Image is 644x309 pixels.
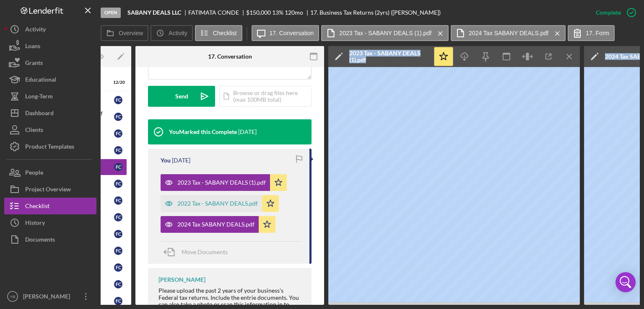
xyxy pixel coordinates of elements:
div: 2023 Tax - SABANY DEALS (1).pdf [349,50,429,63]
div: F C [114,129,122,138]
div: 2023 Tax - SABANY DEALS (1).pdf [177,179,266,186]
div: F C [114,96,122,104]
button: 2022 Tax - SABANY DEALS.pdf [161,195,279,212]
button: 2024 Tax SABANY DEALS.pdf [451,25,566,41]
time: 2025-09-16 21:47 [238,129,257,135]
div: People [25,164,43,183]
button: 17. Conversation [252,25,319,41]
div: 2024 Tax SABANY DEALS.pdf [177,221,254,228]
div: 120 mo [285,9,303,16]
label: 2023 Tax - SABANY DEALS (1).pdf [339,30,431,36]
button: Loans [4,38,96,54]
div: [PERSON_NAME] [158,276,205,283]
div: F C [114,247,122,255]
div: Product Templates [25,138,74,157]
div: Open Intercom Messenger [615,272,636,292]
div: 13 % [272,9,283,16]
button: 17. Form [568,25,615,41]
label: 2024 Tax SABANY DEALS.pdf [469,30,548,36]
b: SABANY DEALS LLC [127,9,181,16]
button: People [4,164,96,181]
button: Grants [4,54,96,71]
div: Loans [25,38,40,57]
div: F C [114,113,122,121]
button: History [4,214,96,231]
button: Project Overview [4,181,96,198]
button: Product Templates [4,138,96,155]
button: Long-Term [4,88,96,105]
div: History [25,214,45,233]
button: Clients [4,121,96,138]
div: You [161,157,171,164]
label: Overview [119,30,143,36]
text: YB [10,294,16,299]
button: Activity [151,25,192,41]
div: Project Overview [25,181,71,200]
div: Grants [25,54,43,73]
div: 2022 Tax - SABANY DEALS.pdf [177,200,258,207]
div: [PERSON_NAME] [21,288,75,307]
div: Clients [25,121,43,140]
div: Complete [596,4,621,21]
div: 12 / 20 [110,80,125,85]
div: Long-Term [25,88,53,107]
div: F C [114,163,122,171]
div: F C [114,213,122,221]
label: 17. Conversation [270,30,314,36]
button: Educational [4,71,96,88]
time: 2025-09-16 20:45 [172,157,190,164]
button: 2023 Tax - SABANY DEALS (1).pdf [321,25,449,41]
button: Activity [4,21,96,38]
span: Move Documents [182,248,228,255]
button: 2024 Tax SABANY DEALS.pdf [161,216,275,233]
div: You Marked this Complete [169,129,237,135]
div: F C [114,280,122,288]
button: Overview [101,25,148,41]
div: Documents [25,231,55,250]
div: Activity [25,21,46,40]
button: YB[PERSON_NAME] [4,288,96,305]
div: Send [175,86,188,107]
button: Dashboard [4,105,96,121]
label: Checklist [213,30,237,36]
div: 17. Conversation [208,53,252,60]
button: Send [148,86,215,107]
button: 2023 Tax - SABANY DEALS (1).pdf [161,174,287,191]
div: Open [101,8,121,18]
div: F C [114,196,122,205]
button: Checklist [4,198,96,214]
button: Documents [4,231,96,248]
div: F C [114,180,122,188]
div: FATIMATA CONDE [188,9,246,16]
div: F C [114,297,122,305]
button: Checklist [195,25,242,41]
div: 17. Business Tax Returns (2yrs) ([PERSON_NAME]) [310,9,441,16]
div: F C [114,146,122,154]
button: Move Documents [161,242,236,263]
span: $150,000 [246,9,271,16]
div: F C [114,263,122,272]
div: Educational [25,71,56,90]
div: F C [114,230,122,238]
label: Activity [169,30,187,36]
div: Dashboard [25,105,54,124]
div: Checklist [25,198,49,216]
label: 17. Form [586,30,609,36]
button: Complete [587,4,640,21]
